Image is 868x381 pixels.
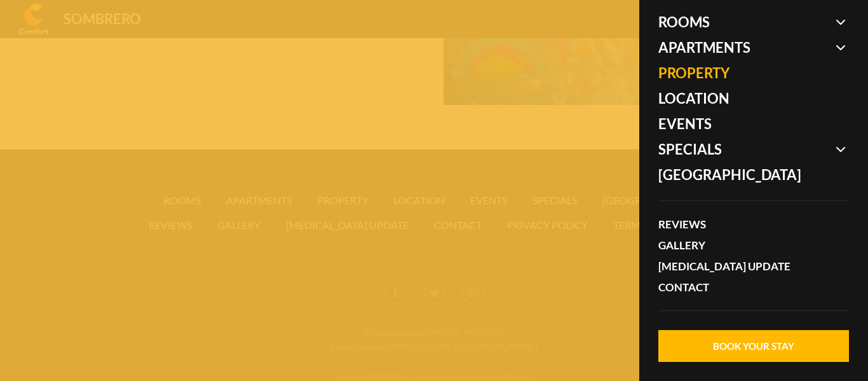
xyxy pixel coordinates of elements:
a: Contact [658,277,836,298]
a: Events [658,111,836,137]
a: [MEDICAL_DATA] Update [658,256,836,277]
a: Property [658,60,836,86]
button: Book Your Stay [658,330,849,362]
a: Location [658,86,836,111]
a: Gallery [658,235,836,256]
a: Reviews [658,214,836,235]
a: [GEOGRAPHIC_DATA] [658,162,836,188]
span: Specials [658,137,836,162]
span: Rooms [658,10,836,35]
span: Apartments [658,35,836,60]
